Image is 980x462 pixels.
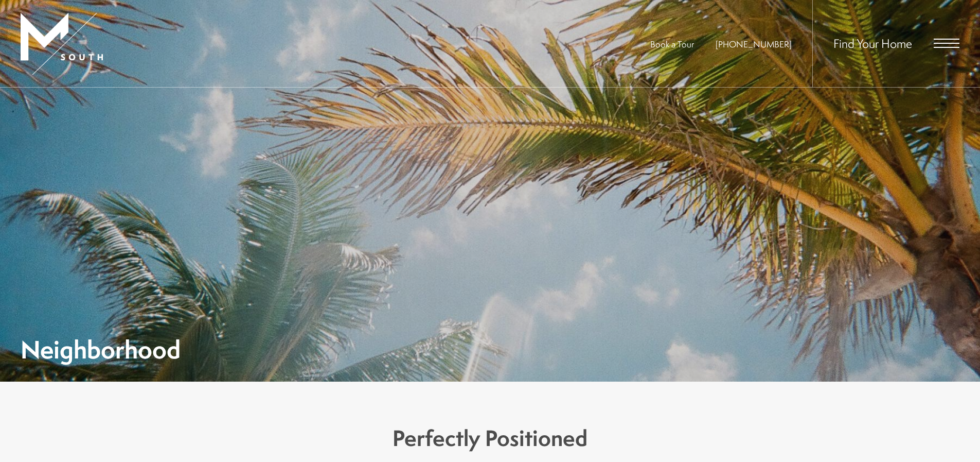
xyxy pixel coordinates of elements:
[934,39,959,48] button: Open Menu
[716,38,792,50] a: Call Us at 813-570-8014
[833,35,912,52] a: Find Your Home
[650,38,694,50] a: Book a Tour
[21,338,181,361] h1: Neighborhood
[21,13,103,75] img: MSouth
[716,38,792,50] span: [PHONE_NUMBER]
[207,423,773,454] h3: Perfectly Positioned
